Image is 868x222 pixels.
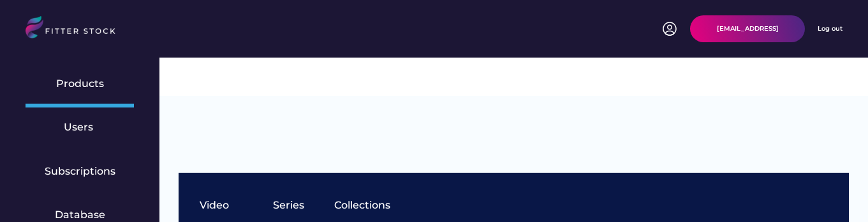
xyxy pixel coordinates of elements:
div: Video [200,198,232,212]
img: profile-circle.svg [662,21,677,36]
div: Log out [818,24,842,33]
div: Users [64,120,96,134]
div: Products [56,77,104,91]
div: Database [55,208,105,222]
div: [EMAIL_ADDRESS] [717,24,779,33]
img: LOGO.svg [26,16,126,42]
div: Subscriptions [45,164,115,178]
div: Series [273,198,305,212]
div: Collections [334,198,390,212]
